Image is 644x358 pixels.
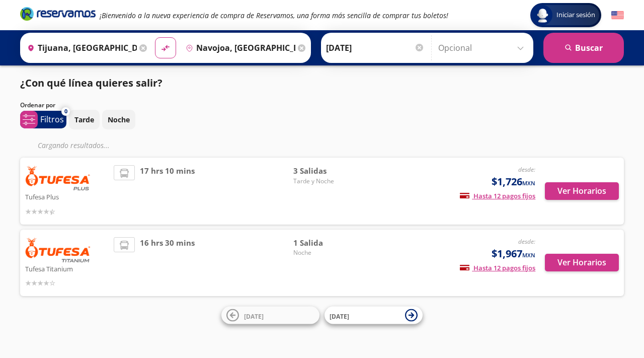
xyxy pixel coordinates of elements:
[545,254,619,271] button: Ver Horarios
[25,165,91,190] img: Tufesa Plus
[492,246,535,261] span: $1,967
[460,263,535,272] span: Hasta 12 pagos fijos
[518,237,535,246] em: desde:
[244,312,264,320] span: [DATE]
[100,11,448,20] em: ¡Bienvenido a la nueva experiencia de compra de Reservamos, una forma más sencilla de comprar tus...
[492,174,535,189] span: $1,726
[25,262,109,274] p: Tufesa Titanium
[518,165,535,174] em: desde:
[522,179,535,187] small: MXN
[293,177,364,186] span: Tarde y Noche
[326,35,425,60] input: Elegir Fecha
[108,114,130,125] p: Noche
[102,110,135,129] button: Noche
[23,35,137,60] input: Buscar Origen
[221,307,319,324] button: [DATE]
[543,33,624,63] button: Buscar
[20,6,96,24] a: Brand Logo
[38,140,110,150] em: Cargando resultados ...
[552,10,599,20] span: Iniciar sesión
[293,165,364,177] span: 3 Salidas
[293,237,364,249] span: 1 Salida
[69,110,100,129] button: Tarde
[522,251,535,259] small: MXN
[140,165,195,217] span: 17 hrs 10 mins
[20,101,55,110] p: Ordenar por
[20,6,96,21] i: Brand Logo
[64,107,67,116] span: 0
[20,111,66,128] button: 0Filtros
[330,312,349,320] span: [DATE]
[325,307,423,324] button: [DATE]
[40,113,64,125] p: Filtros
[25,190,109,202] p: Tufesa Plus
[140,237,195,289] span: 16 hrs 30 mins
[74,114,94,125] p: Tarde
[438,35,528,60] input: Opcional
[611,9,624,22] button: English
[20,76,163,91] p: ¿Con qué línea quieres salir?
[545,182,619,200] button: Ver Horarios
[25,237,91,262] img: Tufesa Titanium
[293,248,364,257] span: Noche
[182,35,295,60] input: Buscar Destino
[460,191,535,200] span: Hasta 12 pagos fijos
